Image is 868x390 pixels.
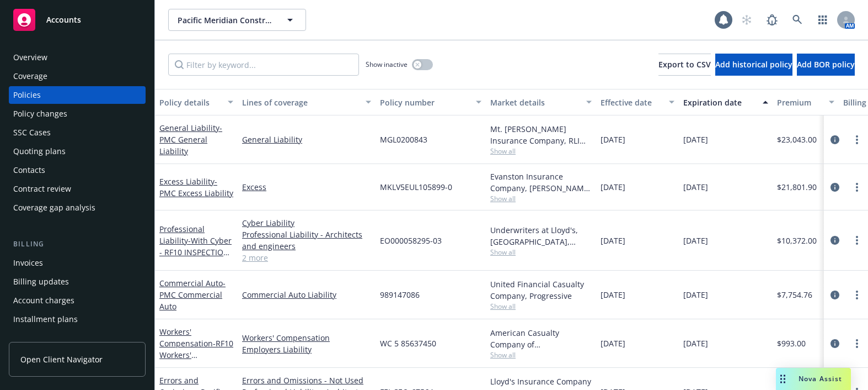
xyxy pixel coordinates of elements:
span: Show all [490,302,592,311]
div: Billing [9,239,146,250]
a: Quoting plans [9,143,146,160]
button: Add historical policy [715,54,792,76]
span: Accounts [46,15,81,24]
span: Show all [490,247,592,257]
a: Search [786,9,808,31]
span: [DATE] [601,181,625,193]
div: Evanston Insurance Company, [PERSON_NAME] Insurance, Amwins [490,171,592,194]
span: [DATE] [683,289,708,301]
div: Lines of coverage [242,97,359,108]
a: Commercial Auto Liability [242,289,371,301]
a: Professional Liability [159,224,232,269]
div: Installment plans [13,310,78,328]
a: SSC Cases [9,124,146,141]
div: Account charges [13,292,74,309]
a: Workers' Compensation [242,332,371,344]
a: Start snowing [736,9,758,31]
a: Account charges [9,292,146,309]
a: more [850,288,864,302]
button: Policy details [155,89,238,115]
a: more [850,133,864,146]
span: $23,043.00 [777,134,817,145]
a: Installment plans [9,310,146,328]
span: EO000058295-03 [380,235,442,246]
span: Export to CSV [658,59,711,70]
span: Show inactive [366,60,408,69]
a: Invoices [9,254,146,272]
span: $10,372.00 [777,235,817,246]
a: 2 more [242,252,371,263]
span: Add historical policy [715,59,792,70]
span: Add BOR policy [797,59,855,70]
a: circleInformation [828,288,842,302]
button: Lines of coverage [238,89,376,115]
div: Market details [490,97,580,108]
div: Coverage [13,67,47,85]
span: - RF10 Workers' Compensation [159,338,233,372]
a: Excess Liability [159,176,233,198]
span: MGL0200843 [380,134,427,145]
span: - PMC General Liability [159,123,222,156]
button: Premium [773,89,839,115]
a: circleInformation [828,234,842,247]
input: Filter by keyword... [168,54,359,76]
button: Pacific Meridian Construction, Inc. & RF10 Inspections, Inc. [168,9,306,31]
span: - With Cyber - RF10 INSPECTION, INC. [159,235,232,269]
div: Policy number [380,97,469,108]
span: [DATE] [601,134,625,145]
a: more [850,181,864,194]
span: [DATE] [601,235,625,246]
span: $993.00 [777,338,806,349]
div: Policy changes [13,105,67,123]
span: Show all [490,194,592,203]
div: Policy details [159,97,221,108]
a: Contract review [9,180,146,198]
span: $21,801.90 [777,181,817,193]
a: Errors and Omissions - Not Used [242,375,371,386]
div: Expiration date [683,97,756,108]
div: American Casualty Company of [GEOGRAPHIC_DATA], [US_STATE], CNA Insurance [490,327,592,350]
a: Report a Bug [761,9,783,31]
span: Pacific Meridian Construction, Inc. & RF10 Inspections, Inc. [178,14,273,26]
a: Coverage gap analysis [9,199,146,217]
span: Show all [490,146,592,156]
span: [DATE] [601,289,625,301]
div: Coverage gap analysis [13,199,95,217]
a: circleInformation [828,337,842,350]
span: MKLV5EUL105899-0 [380,181,452,193]
div: Contract review [13,180,71,198]
a: Overview [9,49,146,66]
span: [DATE] [683,181,708,193]
span: Nova Assist [799,374,842,383]
span: 989147086 [380,289,420,301]
button: Policy number [376,89,486,115]
div: Contacts [13,161,45,179]
button: Market details [486,89,596,115]
a: circleInformation [828,133,842,146]
button: Nova Assist [776,368,851,390]
div: Policies [13,86,41,104]
a: Cyber Liability [242,217,371,229]
div: Overview [13,49,47,66]
a: Accounts [9,4,146,35]
a: Excess [242,181,371,193]
div: Underwriters at Lloyd's, [GEOGRAPHIC_DATA], [PERSON_NAME] of [GEOGRAPHIC_DATA], [GEOGRAPHIC_DATA] [490,224,592,247]
div: Premium [777,97,822,108]
a: Workers' Compensation [159,326,233,372]
div: Effective date [601,97,662,108]
a: Professional Liability - Architects and engineers [242,229,371,252]
a: Employers Liability [242,344,371,355]
div: Quoting plans [13,143,66,160]
a: more [850,234,864,247]
div: Mt. [PERSON_NAME] Insurance Company, RLI Corp, Amwins [490,123,592,146]
span: [DATE] [601,338,625,349]
a: circleInformation [828,181,842,194]
span: [DATE] [683,338,708,349]
span: - PMC Excess Liability [159,176,233,198]
a: more [850,337,864,350]
a: Switch app [812,9,834,31]
div: United Financial Casualty Company, Progressive [490,278,592,302]
span: [DATE] [683,134,708,145]
a: Policy changes [9,105,146,123]
span: $7,754.76 [777,289,812,301]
